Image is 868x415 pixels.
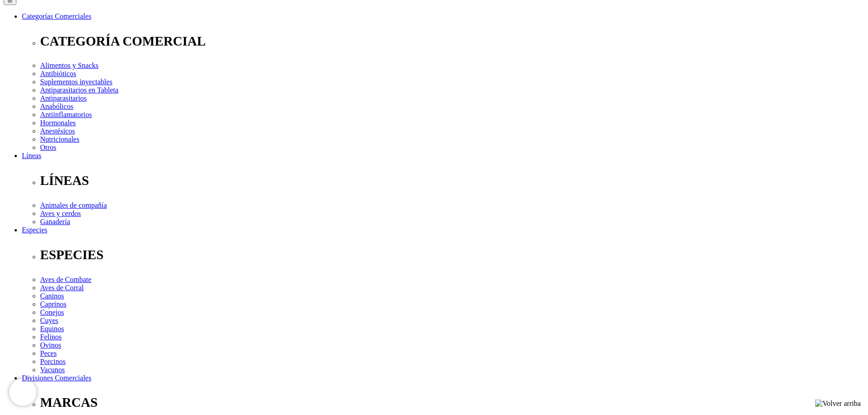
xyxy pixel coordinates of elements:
p: ESPECIES [40,247,864,262]
a: Conejos [40,308,64,316]
a: Antiinflamatorios [40,111,92,118]
a: Ganadería [40,218,70,225]
a: Nutricionales [40,135,79,143]
a: Otros [40,143,56,151]
a: Aves y cerdos [40,210,81,217]
a: Aves de Corral [40,284,84,292]
a: Porcinos [40,358,66,365]
a: Antiparasitarios [40,94,87,102]
a: Animales de compañía [40,201,107,209]
p: LÍNEAS [40,173,864,188]
a: Líneas [22,152,41,159]
a: Suplementos inyectables [40,78,113,86]
img: Volver arriba [815,400,861,408]
a: Anestésicos [40,127,75,135]
a: Anabólicos [40,102,73,110]
a: Antiparasitarios en Tableta [40,86,118,94]
a: Caninos [40,292,64,300]
a: Peces [40,349,56,357]
a: Alimentos y Snacks [40,61,98,69]
a: Divisiones Comerciales [22,374,91,382]
a: Antibióticos [40,70,76,77]
a: Equinos [40,325,64,333]
a: Aves de Combate [40,276,92,283]
a: Cuyes [40,317,58,324]
a: Categorías Comerciales [22,12,91,20]
a: Felinos [40,333,62,341]
a: Especies [22,226,47,234]
a: Ovinos [40,341,61,349]
iframe: Brevo live chat [9,379,36,406]
a: Vacunos [40,366,65,374]
p: CATEGORÍA COMERCIAL [40,34,864,49]
a: Caprinos [40,300,67,308]
p: MARCAS [40,395,864,410]
a: Hormonales [40,119,76,127]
